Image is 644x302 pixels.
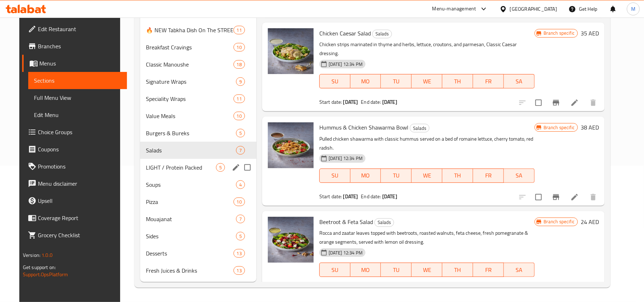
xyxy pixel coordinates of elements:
[140,262,256,279] div: Fresh Juices & Drinks13
[22,141,127,158] a: Coupons
[140,39,256,56] div: Breakfast Cravings10
[34,76,121,85] span: Sections
[146,180,236,189] span: Soups
[140,193,256,210] div: Pizza10
[34,93,121,102] span: Full Menu View
[382,97,397,107] b: [DATE]
[22,209,127,226] a: Coverage Report
[146,77,236,86] span: Signature Wraps
[414,170,439,181] span: WE
[236,181,245,188] span: 4
[236,78,245,85] span: 9
[23,263,56,272] span: Get support on:
[507,265,532,275] span: SA
[28,89,127,106] a: Full Menu View
[541,218,577,225] span: Branch specific
[326,155,365,162] span: [DATE] 12:34 PM
[236,180,245,189] div: items
[236,130,245,137] span: 5
[353,170,378,181] span: MO
[353,76,378,87] span: MO
[236,129,245,137] div: items
[504,263,535,277] button: SA
[476,265,501,275] span: FR
[22,55,127,72] a: Menus
[231,162,241,173] button: edit
[146,129,236,137] span: Burgers & Bureks
[412,74,442,88] button: WE
[442,169,473,183] button: TH
[28,106,127,123] a: Edit Menu
[38,231,121,239] span: Grocery Checklist
[236,215,245,223] div: items
[22,175,127,192] a: Menu disclaimer
[541,30,577,36] span: Branch specific
[372,30,392,38] div: Salads
[28,72,127,89] a: Sections
[140,107,256,125] div: Value Meals10
[581,28,599,38] h6: 35 AED
[531,190,546,205] span: Select to update
[146,232,236,240] span: Sides
[140,56,256,73] div: Classic Manoushe18
[38,214,121,222] span: Coverage Report
[146,266,233,275] div: Fresh Juices & Drinks
[473,169,504,183] button: FR
[140,125,256,142] div: Burgers & Bureks5
[22,20,127,38] a: Edit Restaurant
[146,215,236,223] span: Mouajanat
[38,42,121,50] span: Branches
[234,61,245,68] span: 18
[510,5,557,13] div: [GEOGRAPHIC_DATA]
[504,169,535,183] button: SA
[374,218,394,227] div: Salads
[319,229,535,247] p: Rocca and zaatar leaves topped with beetroots, roasted walnuts, feta cheese, fresh pomegranate & ...
[146,112,233,120] div: Value Meals
[146,60,233,69] span: Classic Manoushe
[375,218,394,226] span: Salads
[381,169,412,183] button: TU
[473,263,504,277] button: FR
[476,76,501,87] span: FR
[146,26,233,34] div: 🔥 NEW Tabkha Dish On The STREET 🔥
[146,163,216,172] span: LIGHT / Protein Packed
[236,232,245,240] div: items
[373,30,392,38] span: Salads
[350,169,381,183] button: MO
[319,122,408,133] span: Hummus & Chicken Shawarma Bowl
[382,192,397,201] b: [DATE]
[323,76,348,87] span: SU
[146,146,236,155] div: Salads
[445,76,470,87] span: TH
[233,26,245,34] div: items
[22,123,127,141] a: Choice Groups
[236,233,245,240] span: 5
[140,90,256,107] div: Speciality Wraps11
[140,73,256,90] div: Signature Wraps9
[233,266,245,275] div: items
[38,128,121,136] span: Choice Groups
[233,43,245,52] div: items
[414,265,439,275] span: WE
[22,158,127,175] a: Promotions
[22,192,127,209] a: Upsell
[581,217,599,227] h6: 24 AED
[234,267,245,274] span: 13
[234,27,245,34] span: 11
[146,43,233,52] span: Breakfast Cravings
[140,159,256,176] div: LIGHT / Protein Packed5edit
[384,265,409,275] span: TU
[570,193,579,201] a: Edit menu item
[39,59,121,68] span: Menus
[343,97,358,107] b: [DATE]
[38,25,121,33] span: Edit Restaurant
[541,124,577,131] span: Branch specific
[570,98,579,107] a: Edit menu item
[353,265,378,275] span: MO
[146,249,233,258] span: Desserts
[146,198,233,206] span: Pizza
[381,263,412,277] button: TU
[140,228,256,245] div: Sides5
[319,192,342,201] span: Start date:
